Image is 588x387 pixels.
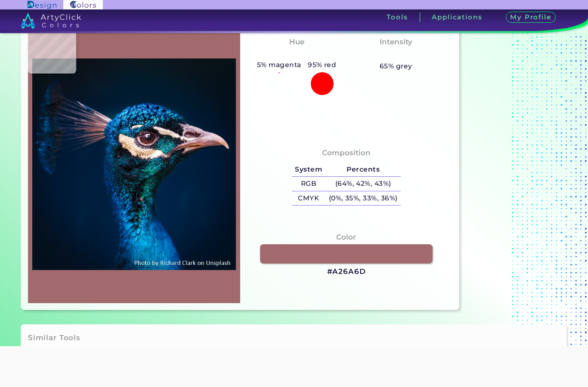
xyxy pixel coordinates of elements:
[327,267,366,277] h3: #A26A6D
[387,14,408,20] h3: Tools
[28,1,56,9] img: ArtyClick Design logo
[325,163,401,177] h5: Percents
[254,59,304,71] h5: 5% magenta
[292,177,325,191] h5: RGB
[380,61,412,72] h5: 65% grey
[137,346,451,385] iframe: Advertisement
[380,36,412,48] h4: Intensity
[28,333,80,343] h3: Similar Tools
[292,163,325,177] h5: System
[21,13,81,28] img: logo_artyclick_colors_white.svg
[325,191,401,206] h5: (0%, 35%, 33%, 36%)
[289,36,304,48] h4: Hue
[32,30,236,299] img: img_pavlin.jpg
[325,177,401,191] h5: (64%, 42%, 43%)
[292,191,325,206] h5: CMYK
[285,49,308,60] h3: Red
[432,14,482,20] h3: Applications
[322,147,371,159] h4: Composition
[336,231,356,243] h4: Color
[380,49,412,60] h3: Pastel
[506,12,556,23] h3: My Profile
[304,59,340,71] h5: 95% red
